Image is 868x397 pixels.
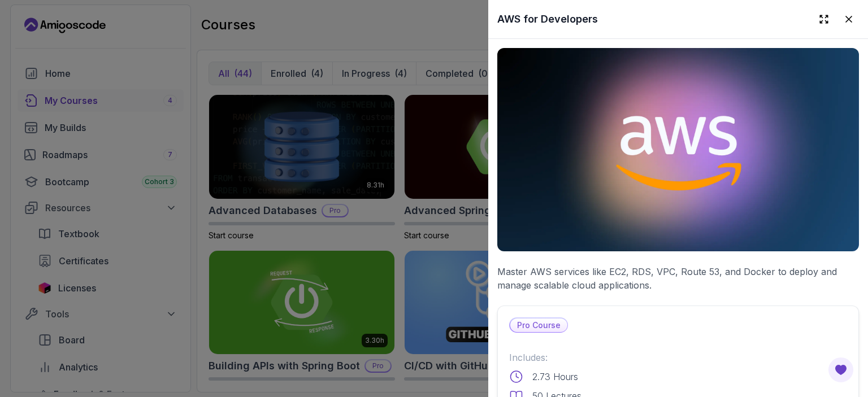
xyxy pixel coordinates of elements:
h2: AWS for Developers [497,11,598,27]
iframe: chat widget [798,326,868,380]
p: Master AWS services like EC2, RDS, VPC, Route 53, and Docker to deploy and manage scalable cloud ... [497,265,859,292]
img: aws-for-developers_thumbnail [497,48,859,251]
button: Expand drawer [814,9,834,29]
p: Includes: [509,351,847,364]
p: Pro Course [510,319,567,332]
p: 2.73 Hours [532,370,578,383]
